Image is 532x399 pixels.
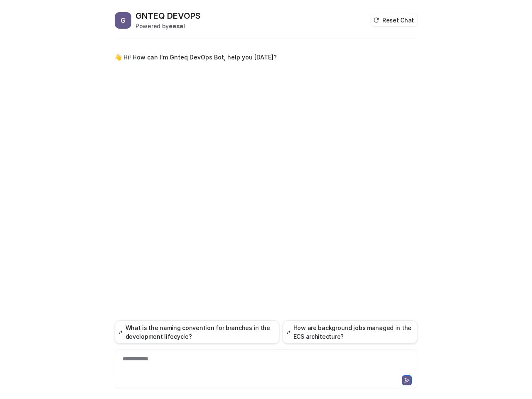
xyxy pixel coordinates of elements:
span: G [115,12,131,29]
button: How are background jobs managed in the ECS architecture? [283,320,417,344]
button: Reset Chat [371,14,417,26]
h2: GNTEQ DEVOPS [135,10,201,22]
b: eesel [169,22,185,30]
button: What is the naming convention for branches in the development lifecycle? [115,320,279,344]
div: Powered by [135,22,201,30]
p: 👋 Hi! How can I'm Gnteq DevOps Bot, help you [DATE]? [115,52,277,62]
